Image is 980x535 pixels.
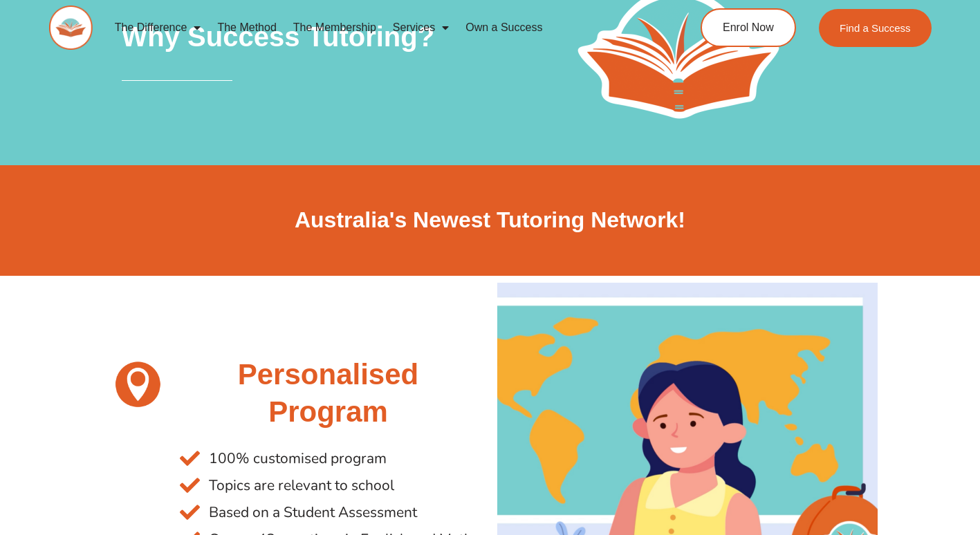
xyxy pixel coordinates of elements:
nav: Menu [107,12,651,44]
a: The Membership [285,12,385,44]
span: Topics are relevant to school [205,472,394,499]
a: Enrol Now [701,8,796,47]
a: The Method [209,12,284,44]
a: Own a Success [457,12,551,44]
h2: Personalised Program [180,356,476,431]
a: Services [385,12,457,44]
span: Find a Success [840,23,911,33]
span: Enrol Now [723,22,774,33]
h2: Australia's Newest Tutoring Network! [103,206,878,235]
span: Based on a Student Assessment [205,499,417,526]
span: 100% customised program [205,445,387,472]
a: The Difference [107,12,210,44]
a: Find a Success [819,9,932,47]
